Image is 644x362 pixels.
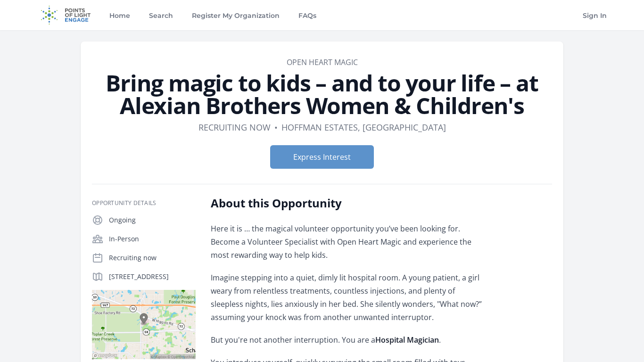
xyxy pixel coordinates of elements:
div: • [274,121,278,134]
a: Open Heart Magic [287,57,358,67]
p: [STREET_ADDRESS] [109,272,196,281]
h1: Bring magic to kids – and to your life – at Alexian Brothers Women & Children's [92,72,552,117]
p: Ongoing [109,215,196,225]
p: In-Person [109,234,196,244]
p: But you're not another interruption. You are a . [211,333,487,346]
strong: Hospital Magician [375,335,439,345]
h2: About this Opportunity [211,196,487,211]
p: Recruiting now [109,253,196,263]
button: Express Interest [270,145,374,169]
dd: Recruiting now [198,121,271,134]
h3: Opportunity Details [92,199,196,207]
img: Map [92,290,196,359]
p: Imagine stepping into a quiet, dimly lit hospital room. A young patient, a girl weary from relent... [211,271,487,324]
dd: Hoffman Estates, [GEOGRAPHIC_DATA] [281,121,446,134]
p: Here it is … the magical volunteer opportunity you’ve been looking for. Become a Volunteer Specia... [211,222,487,262]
